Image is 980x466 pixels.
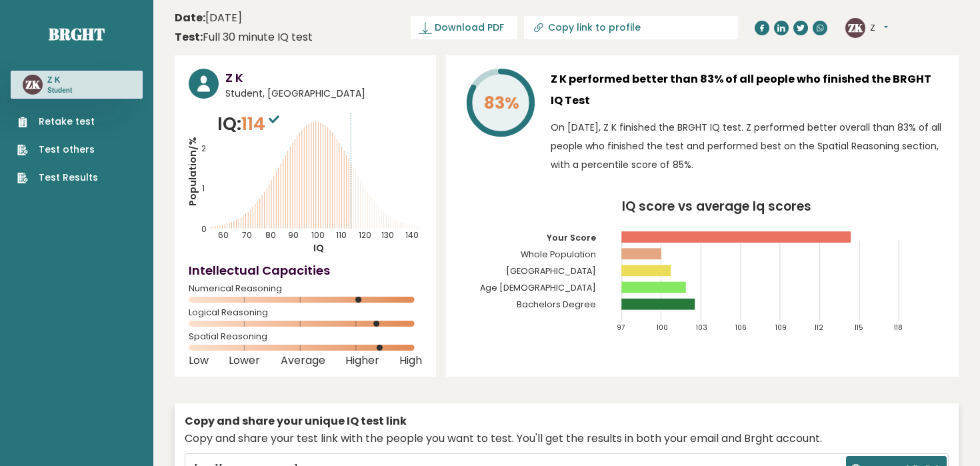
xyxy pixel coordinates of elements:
[336,229,347,241] tspan: 110
[189,261,422,279] h4: Intellectual Capacities
[229,358,260,363] span: Lower
[265,229,276,241] tspan: 80
[551,69,945,111] h3: Z K performed better than 83% of all people who finished the BRGHT IQ Test
[175,29,313,45] div: Full 30 minute IQ test
[202,183,205,194] tspan: 1
[288,229,299,241] tspan: 90
[189,310,422,315] span: Logical Reasoning
[17,143,98,157] a: Test others
[241,111,283,136] span: 114
[175,10,205,25] b: Date:
[218,229,229,241] tspan: 60
[25,77,41,92] text: ZK
[506,265,596,277] tspan: [GEOGRAPHIC_DATA]
[696,323,707,333] tspan: 103
[175,10,242,26] time: [DATE]
[201,143,206,154] tspan: 2
[870,21,888,35] button: Z
[399,358,422,363] span: High
[225,87,422,101] span: Student, [GEOGRAPHIC_DATA]
[17,115,98,129] a: Retake test
[657,323,668,333] tspan: 100
[617,323,625,333] tspan: 97
[405,229,419,241] tspan: 140
[189,334,422,339] span: Spatial Reasoning
[201,223,207,235] tspan: 0
[381,229,394,241] tspan: 130
[521,249,596,260] tspan: Whole Population
[185,431,949,447] div: Copy and share your test link with the people you want to test. You'll get the results in both yo...
[185,413,949,429] div: Copy and share your unique IQ test link
[484,91,519,115] tspan: 83%
[517,299,596,310] tspan: Bachelors Degree
[17,171,98,185] a: Test Results
[311,229,325,241] tspan: 100
[622,197,811,215] tspan: IQ score vs average Iq scores
[217,111,283,137] p: IQ:
[225,69,422,87] h3: Z K
[313,241,324,255] tspan: IQ
[189,286,422,291] span: Numerical Reasoning
[189,358,209,363] span: Low
[359,229,371,241] tspan: 120
[480,282,596,293] tspan: Age [DEMOGRAPHIC_DATA]
[345,358,379,363] span: Higher
[855,323,863,333] tspan: 115
[242,229,252,241] tspan: 70
[47,75,72,85] h3: Z K
[848,19,863,35] text: ZK
[49,23,105,45] a: Brght
[47,86,72,95] p: Student
[186,137,199,206] tspan: Population/%
[815,323,823,333] tspan: 112
[735,323,747,333] tspan: 106
[547,232,596,243] tspan: Your Score
[281,358,325,363] span: Average
[411,16,517,39] a: Download PDF
[175,29,203,45] b: Test:
[551,118,945,174] p: On [DATE], Z K finished the BRGHT IQ test. Z performed better overall than 83% of all people who ...
[894,323,903,333] tspan: 118
[775,323,787,333] tspan: 109
[435,21,504,35] span: Download PDF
